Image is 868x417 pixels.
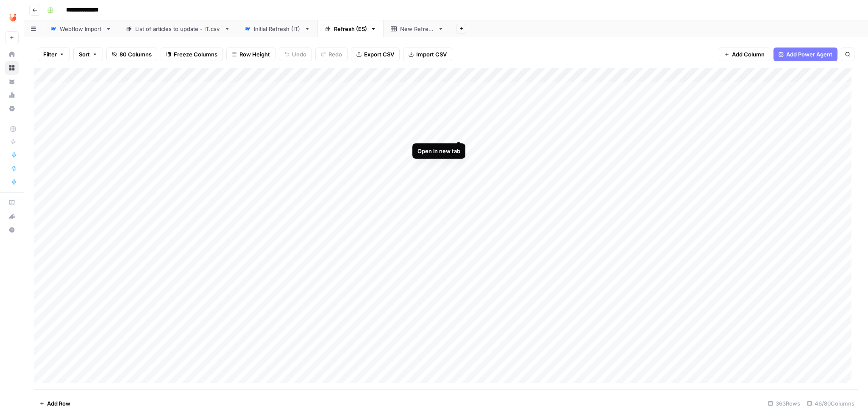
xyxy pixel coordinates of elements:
[43,50,57,59] span: Filter
[60,25,102,33] div: Webflow Import
[5,223,19,237] button: Help + Support
[773,48,837,61] button: Add Power Agent
[38,48,70,61] button: Filter
[786,50,832,59] span: Add Power Agent
[135,25,221,33] div: List of articles to update - IT.csv
[384,20,451,37] a: New Refresh
[226,48,275,61] button: Row Height
[47,399,70,408] span: Add Row
[719,48,770,61] button: Add Column
[328,50,342,59] span: Redo
[5,75,19,88] a: Your Data
[279,48,312,61] button: Undo
[43,20,119,37] a: Webflow Import
[73,48,103,61] button: Sort
[174,50,217,59] span: Freeze Columns
[765,397,804,410] div: 363 Rows
[106,48,157,61] button: 80 Columns
[239,50,270,59] span: Row Height
[34,397,75,410] button: Add Row
[403,48,452,61] button: Import CSV
[5,10,20,25] img: Unobravo Logo
[5,196,19,210] a: AirOps Academy
[237,20,317,37] a: Initial Refresh (IT)
[804,397,858,410] div: 46/80 Columns
[5,48,19,61] a: Home
[5,88,19,102] a: Usage
[351,48,400,61] button: Export CSV
[732,50,765,59] span: Add Column
[417,147,460,155] div: Open in new tab
[5,210,19,223] button: What's new?
[254,25,301,33] div: Initial Refresh (IT)
[364,50,394,59] span: Export CSV
[79,50,90,59] span: Sort
[5,7,19,28] button: Workspace: Unobravo
[315,48,348,61] button: Redo
[292,50,306,59] span: Undo
[6,210,18,223] div: What's new?
[317,20,384,37] a: Refresh (ES)
[120,50,152,59] span: 80 Columns
[161,48,223,61] button: Freeze Columns
[119,20,237,37] a: List of articles to update - IT.csv
[400,25,434,33] div: New Refresh
[5,61,19,75] a: Browse
[334,25,367,33] div: Refresh (ES)
[416,50,447,59] span: Import CSV
[5,102,19,115] a: Settings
